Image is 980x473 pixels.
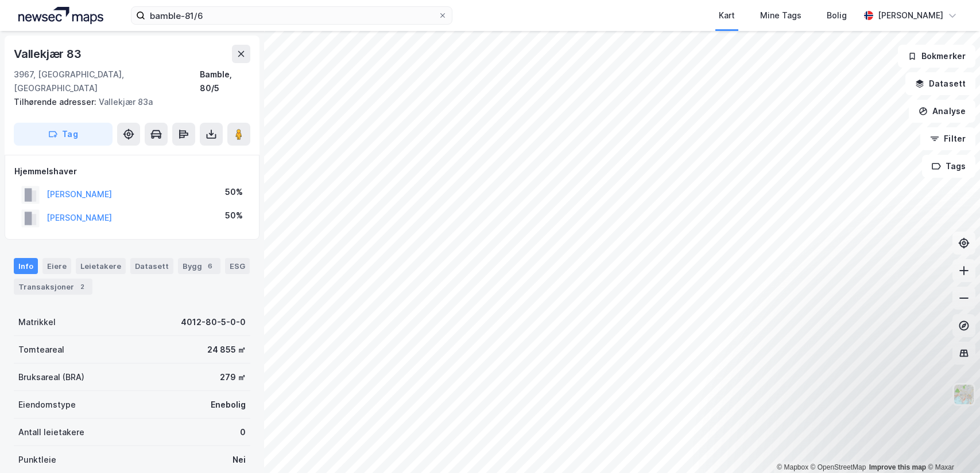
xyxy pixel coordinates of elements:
div: 2 [76,281,88,292]
span: Tilhørende adresser: [14,97,99,107]
a: Mapbox [777,463,808,471]
button: Filter [920,127,975,150]
div: Bygg [178,258,220,274]
div: 4012-80-5-0-0 [181,315,246,329]
img: Z [953,384,975,405]
div: 50% [225,185,243,199]
a: OpenStreetMap [811,463,866,471]
input: Søk på adresse, matrikkel, gårdeiere, leietakere eller personer [145,7,438,24]
div: Leietakere [76,258,126,274]
div: Punktleie [18,453,56,467]
button: Tag [14,123,113,146]
div: Matrikkel [18,315,56,329]
div: Bamble, 80/5 [200,68,250,95]
button: Tags [922,155,975,178]
div: Bruksareal (BRA) [18,370,84,384]
div: Enebolig [211,398,246,412]
div: Transaksjoner [14,279,92,295]
button: Bokmerker [898,45,975,68]
div: Tomteareal [18,343,64,357]
div: Eiendomstype [18,398,76,412]
div: 6 [204,260,216,272]
div: Nei [233,453,246,467]
div: 3967, [GEOGRAPHIC_DATA], [GEOGRAPHIC_DATA] [14,68,200,95]
button: Datasett [905,72,975,95]
div: Antall leietakere [18,425,84,439]
div: Datasett [130,258,173,274]
div: Bolig [827,9,847,22]
div: Vallekjær 83 [14,45,84,63]
div: [PERSON_NAME] [878,9,943,22]
div: Kart [719,9,735,22]
div: 50% [225,209,243,222]
div: 24 855 ㎡ [207,343,246,357]
button: Analyse [909,100,975,123]
div: Info [14,258,38,274]
div: Mine Tags [760,9,801,22]
div: Hjemmelshaver [14,165,250,178]
div: Eiere [42,258,71,274]
a: Improve this map [869,463,926,471]
img: logo.a4113a55bc3d86da70a041830d287a7e.svg [18,7,103,24]
div: ESG [225,258,250,274]
div: 279 ㎡ [220,370,246,384]
div: 0 [240,425,246,439]
div: Vallekjær 83a [14,95,241,109]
